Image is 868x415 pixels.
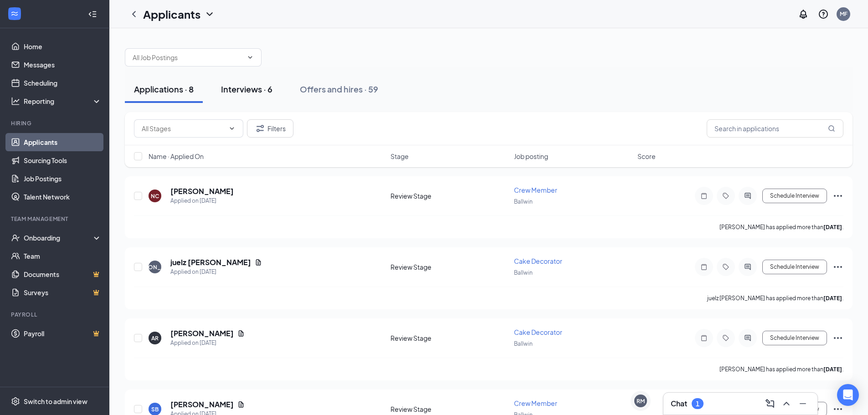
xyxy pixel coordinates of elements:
span: Ballwin [514,340,533,347]
svg: WorkstreamLogo [10,9,19,18]
div: RM [637,397,645,405]
a: Applicants [24,133,102,151]
div: Onboarding [24,233,94,242]
svg: Document [237,401,245,408]
svg: QuestionInfo [818,9,829,20]
input: All Job Postings [133,52,243,62]
div: Applied on [DATE] [170,196,234,205]
input: All Stages [142,123,225,133]
span: Crew Member [514,186,557,194]
a: Talent Network [24,188,102,206]
div: Offers and hires · 59 [300,83,378,95]
div: AR [151,334,159,342]
h5: juelz [PERSON_NAME] [170,257,251,267]
a: Home [24,37,102,56]
span: Job posting [514,152,548,161]
svg: Document [237,330,245,337]
svg: ChevronDown [228,125,236,132]
p: juelz [PERSON_NAME] has applied more than . [707,294,843,302]
h5: [PERSON_NAME] [170,328,234,338]
div: Interviews · 6 [221,83,272,95]
h5: [PERSON_NAME] [170,186,234,196]
span: Name · Applied On [149,152,204,161]
div: MF [840,10,847,18]
b: [DATE] [823,366,842,373]
div: Review Stage [390,191,508,200]
svg: Note [699,263,709,271]
svg: ComposeMessage [765,398,776,409]
div: Reporting [24,97,102,106]
a: SurveysCrown [24,283,102,302]
div: Review Stage [390,333,508,343]
a: Job Postings [24,169,102,188]
button: Schedule Interview [762,331,827,345]
span: Cake Decorator [514,257,562,265]
span: Stage [390,152,409,161]
svg: ChevronLeft [128,9,139,20]
div: Hiring [11,119,100,127]
svg: Document [255,259,262,266]
div: [PERSON_NAME] [132,263,179,271]
svg: ChevronDown [247,54,254,61]
svg: Tag [720,334,731,342]
p: [PERSON_NAME] has applied more than . [719,365,843,373]
a: DocumentsCrown [24,265,102,283]
input: Search in applications [707,119,843,138]
svg: Tag [720,263,731,271]
p: [PERSON_NAME] has applied more than . [719,223,843,231]
span: Ballwin [514,198,533,205]
svg: Minimize [797,398,808,409]
svg: Notifications [798,9,809,20]
div: Open Intercom Messenger [837,384,859,406]
svg: Ellipses [832,190,843,201]
button: Filter Filters [247,119,293,138]
div: Applications · 8 [134,83,194,95]
svg: Note [699,192,709,200]
svg: Collapse [88,10,97,19]
h3: Chat [671,399,687,409]
div: NC [151,192,159,200]
svg: ActiveChat [742,263,753,271]
svg: ActiveChat [742,192,753,200]
span: Crew Member [514,399,557,407]
div: Team Management [11,215,100,223]
h1: Applicants [143,6,200,22]
span: Ballwin [514,269,533,276]
span: Score [637,152,656,161]
div: Switch to admin view [24,397,87,406]
div: 1 [696,400,699,408]
a: Messages [24,56,102,74]
svg: Filter [255,123,266,134]
div: SB [151,405,159,413]
a: PayrollCrown [24,324,102,343]
svg: MagnifyingGlass [828,125,835,132]
div: Review Stage [390,405,508,414]
svg: ChevronUp [781,398,792,409]
svg: ChevronDown [204,9,215,20]
svg: Ellipses [832,404,843,415]
svg: UserCheck [11,233,20,242]
b: [DATE] [823,224,842,231]
svg: Ellipses [832,261,843,272]
svg: Ellipses [832,333,843,343]
button: Schedule Interview [762,189,827,203]
svg: Note [699,334,709,342]
div: Payroll [11,311,100,318]
button: Minimize [796,396,810,411]
svg: Analysis [11,97,20,106]
div: Applied on [DATE] [170,267,262,277]
svg: Tag [720,192,731,200]
span: Cake Decorator [514,328,562,336]
button: Schedule Interview [762,260,827,274]
h5: [PERSON_NAME] [170,400,234,410]
b: [DATE] [823,295,842,302]
a: Team [24,247,102,265]
svg: Settings [11,397,20,406]
div: Applied on [DATE] [170,338,245,348]
svg: ActiveChat [742,334,753,342]
div: Review Stage [390,262,508,272]
button: ComposeMessage [763,396,777,411]
a: Sourcing Tools [24,151,102,169]
a: Scheduling [24,74,102,92]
